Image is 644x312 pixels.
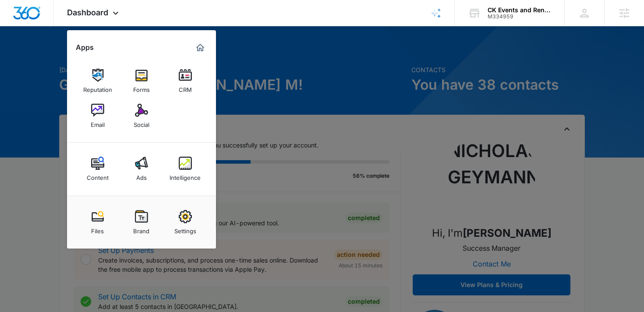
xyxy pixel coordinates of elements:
span: Dashboard [67,8,108,17]
a: Intelligence [169,152,202,186]
div: account name [488,7,552,14]
a: Settings [169,206,202,239]
a: Brand [125,206,158,239]
h2: Apps [76,43,94,52]
div: Social [134,117,149,128]
div: Email [91,117,105,128]
a: Ads [125,152,158,186]
div: Files [91,223,104,235]
div: CRM [179,82,192,93]
div: Brand [133,223,149,235]
div: Ads [136,170,147,181]
a: Marketing 360® Dashboard [193,41,207,55]
div: Reputation [83,82,112,93]
a: Social [125,99,158,133]
a: Reputation [81,64,114,98]
div: Intelligence [170,170,201,181]
a: Forms [125,64,158,98]
a: CRM [169,64,202,98]
div: Content [87,170,109,181]
a: Email [81,99,114,133]
a: Files [81,206,114,239]
a: Content [81,152,114,186]
div: Forms [133,82,150,93]
div: account id [488,14,552,20]
div: Settings [174,223,196,235]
